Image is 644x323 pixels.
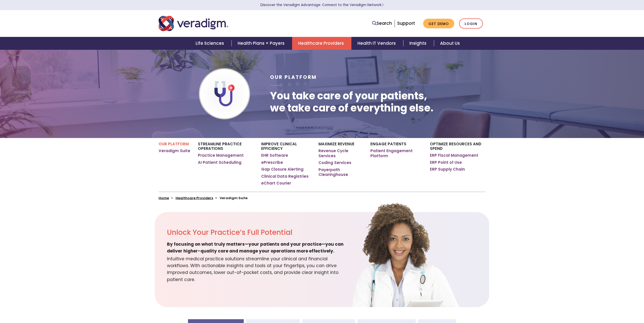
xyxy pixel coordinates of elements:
a: ERP Fiscal Management [430,153,478,158]
a: Coding Services [318,160,351,165]
a: Insights [403,37,434,50]
a: About Us [434,37,466,50]
a: Gap Closure Alerting [261,167,304,172]
a: Practice Management [198,153,244,158]
h1: You take care of your patients, we take care of everything else. [270,90,433,114]
a: ePrescribe [261,160,283,165]
span: Our Platform [270,74,317,81]
span: By focusing on what truly matters—your patients and your practice—you can deliver higher-quality ... [167,241,350,255]
a: Support [397,20,415,26]
a: Life Sciences [190,37,232,50]
a: Revenue Cycle Services [318,148,363,158]
a: Veradigm Suite [159,148,190,153]
a: Healthcare Providers [176,196,213,200]
a: Clinical Data Registries [261,174,309,179]
a: Get Demo [423,19,454,29]
span: Learn More [382,3,384,7]
a: Health IT Vendors [351,37,403,50]
h2: Unlock Your Practice’s Full Potential [167,228,350,237]
a: EHR Software [261,153,288,158]
a: Search [372,20,392,27]
a: ERP Supply Chain [430,167,465,172]
a: Health Plans + Payers [232,37,292,50]
a: Home [159,196,169,200]
a: Patient Engagement Platform [370,148,422,158]
a: Discover the Veradigm Advantage: Connect to the Veradigm NetworkLearn More [260,3,384,7]
a: Healthcare Providers [292,37,351,50]
img: solution-provider-potential.png [341,202,468,307]
img: Veradigm logo [159,15,228,32]
span: Intuitive medical practice solutions streamline your clinical and financial workflows. With actio... [167,255,350,283]
a: Payerpath Clearinghouse [318,167,363,177]
a: AI Patient Scheduling [198,160,241,165]
a: eChart Courier [261,181,291,186]
a: Login [459,18,483,29]
a: ERP Point of Use [430,160,462,165]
